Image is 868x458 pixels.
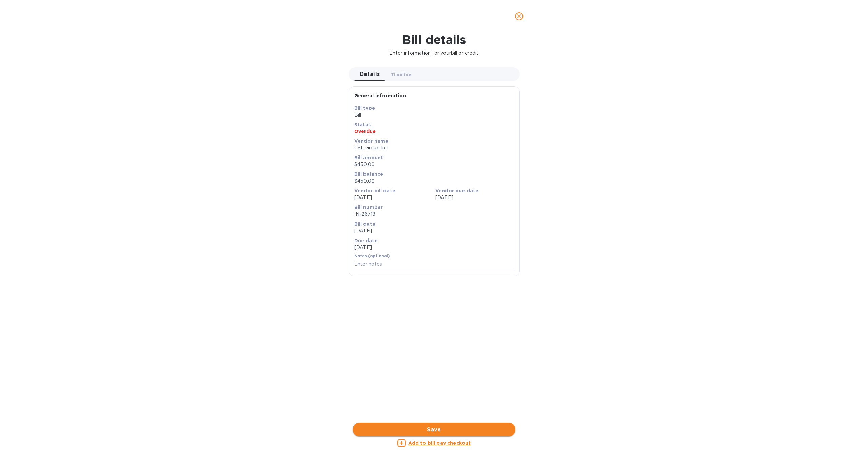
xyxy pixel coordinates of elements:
[354,122,371,127] b: Status
[354,254,390,258] label: Notes (optional)
[408,440,471,446] u: Add to bill pay checkout
[354,138,389,144] b: Vendor name
[391,71,411,78] span: Timeline
[358,425,510,434] span: Save
[354,221,375,227] b: Bill date
[354,188,395,193] b: Vendor bill date
[354,238,378,243] b: Due date
[354,161,514,168] p: $450.00
[354,244,514,251] p: [DATE]
[354,178,514,185] p: $450.00
[354,144,514,151] p: CSL Group Inc
[354,259,514,269] input: Enter notes
[435,194,514,201] p: [DATE]
[354,171,383,177] b: Bill balance
[354,111,514,119] p: Bill
[5,49,863,57] p: Enter information for your bill or credit
[354,211,514,218] p: IN-26718
[354,205,383,210] b: Bill number
[354,194,433,201] p: [DATE]
[5,33,863,47] h1: Bill details
[360,69,380,79] span: Details
[354,227,514,234] p: [DATE]
[353,423,515,436] button: Save
[435,188,478,193] b: Vendor due date
[354,93,406,98] b: General information
[354,128,514,135] p: Overdue
[511,8,527,24] button: close
[354,155,383,160] b: Bill amount
[354,105,375,111] b: Bill type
